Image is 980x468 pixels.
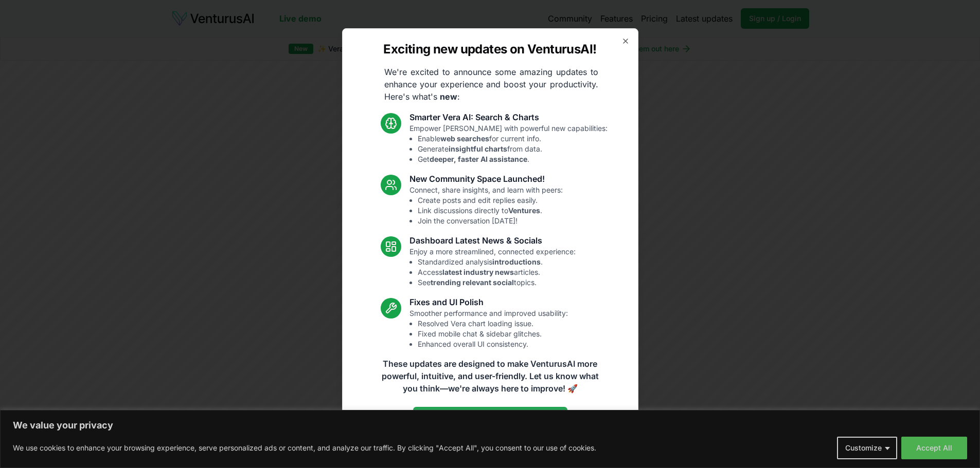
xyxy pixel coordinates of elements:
[431,278,514,287] strong: trending relevant social
[418,329,568,339] li: Fixed mobile chat & sidebar glitches.
[418,267,576,277] li: Access articles.
[418,257,576,267] li: Standardized analysis .
[418,216,563,226] li: Join the conversation [DATE]!
[409,234,576,247] h3: Dashboard Latest News & Socials
[418,195,563,205] li: Create posts and edit replies easily.
[508,206,540,215] strong: Ventures
[383,41,596,58] h2: Exciting new updates on VenturusAI!
[418,134,608,144] li: Enable for current info.
[440,91,457,102] strong: new
[409,173,563,185] h3: New Community Space Launched!
[409,296,568,308] h3: Fixes and UI Polish
[376,66,607,103] p: We're excited to announce some amazing updates to enhance your experience and boost your producti...
[492,257,541,266] strong: introductions
[409,308,568,349] p: Smoother performance and improved usability:
[375,358,605,395] p: These updates are designed to make VenturusAI more powerful, intuitive, and user-friendly. Let us...
[418,277,576,288] li: See topics.
[409,247,576,288] p: Enjoy a more streamlined, connected experience:
[418,205,563,216] li: Link discussions directly to .
[442,268,514,276] strong: latest industry news
[418,154,608,164] li: Get .
[409,123,608,164] p: Empower [PERSON_NAME] with powerful new capabilities:
[413,407,567,427] a: Read the full announcement on our blog!
[449,144,507,153] strong: insightful charts
[418,319,568,329] li: Resolved Vera chart loading issue.
[418,144,608,154] li: Generate from data.
[430,155,527,163] strong: deeper, faster AI assistance
[440,134,489,143] strong: web searches
[418,339,568,349] li: Enhanced overall UI consistency.
[409,111,608,123] h3: Smarter Vera AI: Search & Charts
[409,185,563,226] p: Connect, share insights, and learn with peers:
